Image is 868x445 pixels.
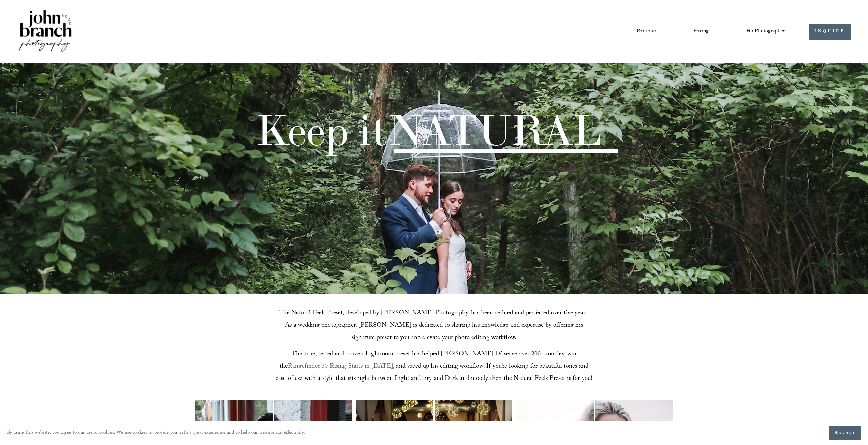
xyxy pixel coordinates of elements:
[637,26,656,38] a: Portfolio
[17,9,73,55] img: John Branch IV Photography
[829,426,861,440] button: Accept
[7,428,305,438] p: By using this website, you agree to our use of cookies. We use cookies to provide you with a grea...
[255,109,601,151] h1: Keep it
[276,361,592,384] span: , and speed up his editing workflow. If you’re looking for beautiful tones and ease of use with a...
[746,26,787,37] span: For Photographers
[288,361,393,372] a: Rangefinder 30 Rising Starts in [DATE]
[835,430,856,436] span: Accept
[746,26,787,38] a: folder dropdown
[387,103,601,157] span: NATURAL
[280,349,578,372] span: This true, tested and proven Lightroom preset has helped [PERSON_NAME] IV serve over 200+ couples...
[279,308,591,343] span: The Natural Feels Preset, developed by [PERSON_NAME] Photography, has been refined and perfected ...
[809,24,851,40] a: INQUIRE
[693,26,709,38] a: Pricing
